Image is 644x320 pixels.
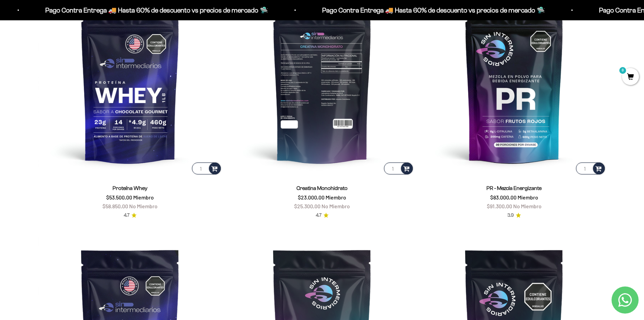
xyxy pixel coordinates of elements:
[294,203,320,209] span: $25.300,00
[296,185,348,191] a: Creatina Monohidrato
[298,194,325,200] span: $23.000,00
[513,203,542,209] span: No Miembro
[486,185,542,191] a: PR - Mezcla Energizante
[622,73,639,81] a: 0
[507,212,514,219] span: 3.9
[155,5,378,16] p: Pago Contra Entrega 🚚 Hasta 60% de descuento vs precios de mercado 🛸
[487,203,512,209] span: $91.300,00
[102,203,128,209] span: $58.850,00
[490,194,517,200] span: $83.000,00
[619,66,627,74] mark: 0
[316,212,321,219] span: 4.7
[507,212,521,219] a: 3.93.9 de 5.0 estrellas
[518,194,538,200] span: Miembro
[129,203,158,209] span: No Miembro
[316,212,329,219] a: 4.74.7 de 5.0 estrellas
[326,194,346,200] span: Miembro
[124,212,129,219] span: 4.7
[124,212,137,219] a: 4.74.7 de 5.0 estrellas
[133,194,154,200] span: Miembro
[321,203,350,209] span: No Miembro
[106,194,132,200] span: $53.500,00
[113,185,147,191] a: Proteína Whey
